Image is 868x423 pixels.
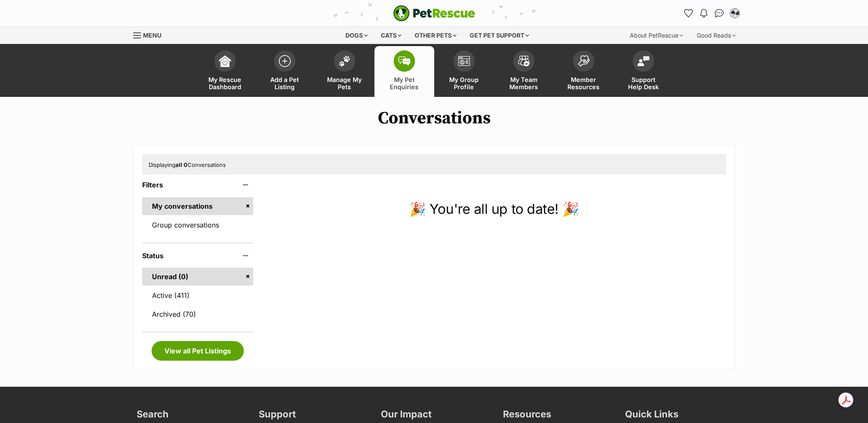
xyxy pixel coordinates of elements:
img: logo-e224e6f780fb5917bec1dbf3a21bbac754714ae5b6737aabdf751b685950b380.svg [393,5,475,21]
strong: all 0 [175,161,187,168]
a: PetRescue [393,5,475,21]
span: My Group Profile [445,76,483,90]
img: group-profile-icon-3fa3cf56718a62981997c0bc7e787c4b2cf8bcc04b72c1350f741eb67cf2f40e.svg [458,56,470,66]
a: My conversations [142,197,254,215]
a: Active (411) [142,286,254,304]
a: View all Pet Listings [152,341,244,361]
a: Menu [133,27,167,42]
span: Manage My Pets [325,76,364,90]
header: Filters [142,181,254,189]
span: My Pet Enquiries [385,76,424,90]
div: Cats [375,27,407,44]
img: help-desk-icon-fdf02630f3aa405de69fd3d07c3f3aa587a6932b1a1747fa1d2bba05be0121f9.svg [637,56,649,66]
div: Good Reads [691,27,742,44]
a: Add a Pet Listing [255,46,315,97]
div: Dogs [339,27,374,44]
a: Member Resources [554,46,614,97]
button: Notifications [697,6,711,20]
button: My account [728,6,742,20]
img: chat-41dd97257d64d25036548639549fe6c8038ab92f7586957e7f3b1b290dea8141.svg [715,9,724,18]
a: My Pet Enquiries [374,46,434,97]
div: Other pets [409,27,462,44]
div: About PetRescue [624,27,689,44]
a: Group conversations [142,216,254,234]
a: Archived (70) [142,305,254,323]
img: member-resources-icon-8e73f808a243e03378d46382f2149f9095a855e16c252ad45f914b54edf8863c.svg [578,55,590,67]
img: dashboard-icon-eb2f2d2d3e046f16d808141f083e7271f6b2e854fb5c12c21221c1fb7104beca.svg [219,55,231,67]
a: Support Help Desk [614,46,673,97]
a: My Team Members [494,46,554,97]
img: team-members-icon-5396bd8760b3fe7c0b43da4ab00e1e3bb1a5d9ba89233759b79545d2d3fc5d0d.svg [518,55,530,67]
img: notifications-46538b983faf8c2785f20acdc204bb7945ddae34d4c08c2a6579f10ce5e182be.svg [700,9,707,18]
span: Support Help Desk [624,76,663,90]
a: My Group Profile [434,46,494,97]
span: My Rescue Dashboard [206,76,244,90]
a: My Rescue Dashboard [195,46,255,97]
div: Get pet support [464,27,535,44]
a: Unread (0) [142,268,254,286]
header: Status [142,252,254,260]
img: catherine blew profile pic [731,9,739,18]
a: Conversations [713,6,726,20]
img: manage-my-pets-icon-02211641906a0b7f246fdf0571729dbe1e7629f14944591b6c1af311fb30b64b.svg [339,55,351,67]
p: 🎉 You're all up to date! 🎉 [262,199,726,219]
a: Favourites [682,6,696,20]
a: Manage My Pets [315,46,374,97]
img: add-pet-listing-icon-0afa8454b4691262ce3f59096e99ab1cd57d4a30225e0717b998d2c9b9846f56.svg [279,55,291,67]
img: pet-enquiries-icon-7e3ad2cf08bfb03b45e93fb7055b45f3efa6380592205ae92323e6603595dc1f.svg [398,56,410,66]
span: Displaying Conversations [149,161,226,168]
span: Add a Pet Listing [266,76,304,90]
span: Member Resources [564,76,603,90]
span: My Team Members [505,76,543,90]
ul: Account quick links [682,6,742,20]
span: Menu [143,32,161,39]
